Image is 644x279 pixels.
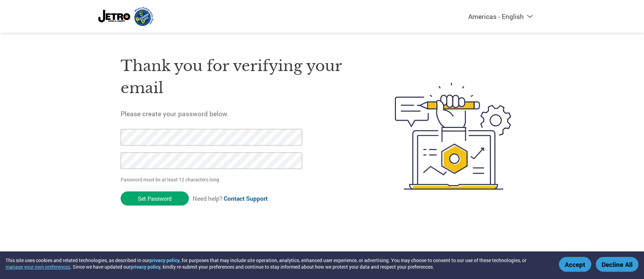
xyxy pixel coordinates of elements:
h1: Thank you for verifying your email [121,55,362,99]
input: Set Password [121,191,189,206]
button: Decline All [596,257,638,272]
img: Jetro/Restaurant Depot [98,7,153,26]
a: Contact Support [224,195,268,202]
span: Need help? [193,195,268,202]
a: privacy policy [150,257,180,263]
button: Accept [559,257,591,272]
div: This site uses cookies and related technologies, as described in our , for purposes that may incl... [6,257,549,270]
img: create-password [382,45,524,228]
button: manage your own preferences [6,263,70,270]
p: Password must be at least 12 characters long [121,176,305,183]
a: privacy policy [131,263,161,270]
h5: Please create your password below. [121,109,362,118]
